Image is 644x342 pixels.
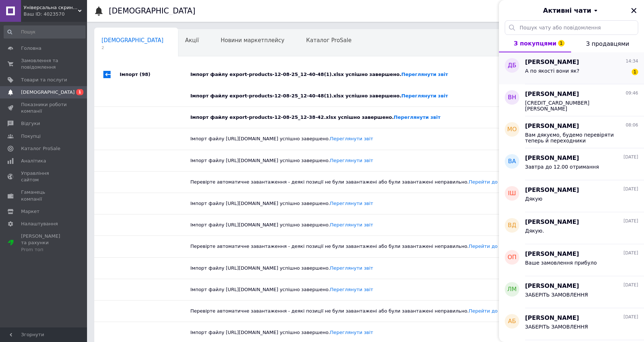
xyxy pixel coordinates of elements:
[21,120,40,127] span: Відгуки
[21,208,40,215] span: Маркет
[525,90,579,98] span: [PERSON_NAME]
[508,157,516,166] span: ВА
[190,136,546,142] div: Імпорт файлу [URL][DOMAIN_NAME] успішно завершено.
[623,314,638,320] span: [DATE]
[499,52,644,84] button: ДБ[PERSON_NAME]14:34А по якості вони як?1
[525,260,597,266] span: Ваше замовлення прибуло
[190,71,557,78] div: Імпорт файлу export-products-12-08-25_12-40-48(1).xlsx успішно завершено.
[401,72,448,77] a: Переглянути звіт
[190,286,546,293] div: Імпорт файлу [URL][DOMAIN_NAME] успішно завершено.
[543,6,591,15] span: Активні чати
[401,93,448,98] a: Переглянути звіт
[507,285,517,294] span: ЛМ
[330,201,373,206] a: Переглянути звіт
[21,189,67,202] span: Гаманець компанії
[469,308,521,314] a: Перейти до помилок
[525,196,542,202] span: Дякую
[626,122,638,128] span: 08:06
[140,72,150,77] span: (98)
[21,170,67,183] span: Управління сайтом
[525,68,579,74] span: А по якості вони як?
[21,45,41,52] span: Головна
[102,37,164,44] span: [DEMOGRAPHIC_DATA]
[525,292,588,298] span: ЗАБЕРІТЬ ЗАМОВЛЕННЯ
[623,154,638,160] span: [DATE]
[499,276,644,308] button: ЛМ[PERSON_NAME][DATE]ЗАБЕРІТЬ ЗАМОВЛЕННЯ
[190,265,546,271] div: Імпорт файлу [URL][DOMAIN_NAME] успішно завершено.
[508,189,516,198] span: ІШ
[21,145,60,152] span: Каталог ProSale
[525,314,579,322] span: [PERSON_NAME]
[571,35,644,52] button: З продавцями
[24,4,78,11] span: Універсальна скринька
[185,37,199,44] span: Акції
[76,89,83,95] span: 1
[499,148,644,180] button: ВА[PERSON_NAME][DATE]Завтра до 12.00 отримання
[525,228,544,234] span: Дякую.
[626,90,638,96] span: 09:46
[499,244,644,276] button: ОП[PERSON_NAME][DATE]Ваше замовлення прибуло
[623,282,638,288] span: [DATE]
[220,37,284,44] span: Новини маркетплейсу
[525,282,579,290] span: [PERSON_NAME]
[190,222,546,228] div: Імпорт файлу [URL][DOMAIN_NAME] успішно завершено.
[469,244,521,249] a: Перейти до помилок
[330,287,373,292] a: Переглянути звіт
[525,100,628,112] span: [CREDIT_CARD_NUMBER] [PERSON_NAME]
[330,265,373,271] a: Переглянути звіт
[525,164,599,170] span: Завтра до 12.00 отримання
[330,222,373,228] a: Переглянути звіт
[525,154,579,162] span: [PERSON_NAME]
[394,114,441,120] a: Переглянути звіт
[525,218,579,226] span: [PERSON_NAME]
[629,6,638,15] button: Закрити
[190,200,546,207] div: Імпорт файлу [URL][DOMAIN_NAME] успішно завершено.
[306,37,351,44] span: Каталог ProSale
[499,308,644,340] button: АБ[PERSON_NAME][DATE]ЗАБЕРІТЬ ЗАМОВЛЕННЯ
[525,58,579,67] span: [PERSON_NAME]
[525,186,579,194] span: [PERSON_NAME]
[190,114,546,121] div: Імпорт файлу export-products-12-08-25_12-38-42.xlsx успішно завершено.
[330,136,373,141] a: Переглянути звіт
[508,61,516,70] span: ДБ
[21,57,67,71] span: Замовлення та повідомлення
[190,157,546,164] div: Імпорт файлу [URL][DOMAIN_NAME] успішно завершено.
[21,158,46,164] span: Аналітика
[499,180,644,212] button: ІШ[PERSON_NAME][DATE]Дякую
[558,40,565,47] span: 1
[525,122,579,130] span: [PERSON_NAME]
[499,116,644,148] button: МО[PERSON_NAME]08:06Вам дякуємо, будемо перевіряти теперь й переходники
[519,6,624,15] button: Активні чати
[190,179,546,185] div: Перевірте автоматичне завантаження - деякі позиції не були завантажені або були завантажені непра...
[525,324,588,330] span: ЗАБЕРІТЬ ЗАМОВЛЕННЯ
[499,212,644,244] button: ВД[PERSON_NAME][DATE]Дякую.
[525,132,628,144] span: Вам дякуємо, будемо перевіряти теперь й переходники
[632,69,638,75] span: 1
[21,101,67,114] span: Показники роботи компанії
[586,40,629,47] span: З продавцями
[330,158,373,163] a: Переглянути звіт
[190,243,546,250] div: Перевірте автоматичне завантаження - деякі позиції не були завантажені або були завантажені непра...
[21,233,67,253] span: [PERSON_NAME] та рахунки
[626,58,638,64] span: 14:34
[21,246,67,253] div: Prom топ
[623,218,638,224] span: [DATE]
[525,250,579,258] span: [PERSON_NAME]
[190,329,546,336] div: Імпорт файлу [URL][DOMAIN_NAME] успішно завершено.
[21,133,41,140] span: Покупці
[190,308,546,314] div: Перевірте автоматичне завантаження - деякі позиції не були завантажені або були завантажені непра...
[507,125,517,134] span: МО
[505,20,638,35] input: Пошук чату або повідомлення
[514,40,557,47] span: З покупцями
[508,93,516,102] span: ВН
[21,77,67,83] span: Товари та послуги
[499,35,571,52] button: З покупцями1
[109,7,195,15] h1: [DEMOGRAPHIC_DATA]
[24,11,87,17] div: Ваш ID: 4023570
[120,64,190,85] div: Імпорт
[102,45,164,51] span: 2
[21,89,75,96] span: [DEMOGRAPHIC_DATA]
[330,330,373,335] a: Переглянути звіт
[508,221,516,230] span: ВД
[4,25,86,39] input: Пошук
